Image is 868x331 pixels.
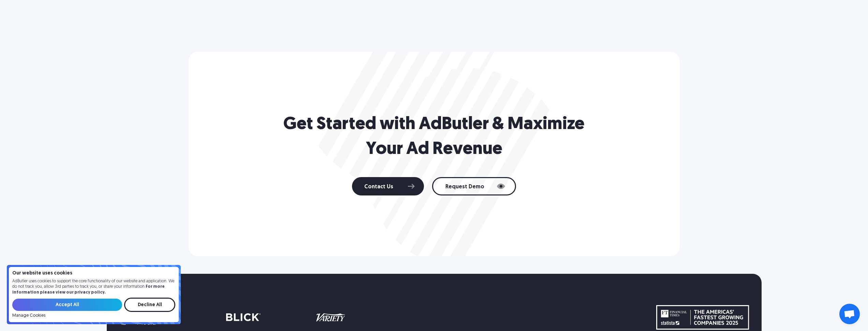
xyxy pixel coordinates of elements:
[352,177,424,195] a: Contact Us
[281,112,588,162] h2: Get Started with AdButler & Maximize Your Ad Revenue
[12,279,175,296] p: AdButler uses cookies to support the core functionality of our website and application. We do not...
[12,271,175,276] h4: Our website uses cookies
[839,304,860,324] a: Open chat
[12,299,122,311] input: Accept All
[12,313,45,318] a: Manage Cookies
[124,298,175,312] input: Decline All
[432,177,516,195] a: Request Demo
